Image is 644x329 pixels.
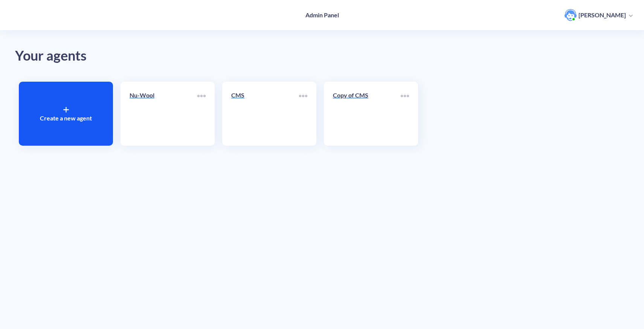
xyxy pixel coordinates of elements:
a: Nu-Wool [130,91,197,137]
div: Your agents [15,45,629,67]
p: [PERSON_NAME] [578,11,626,19]
p: Nu-Wool [130,91,197,100]
a: CMS [231,91,299,137]
h4: Admin Panel [305,11,339,18]
img: user photo [565,9,577,21]
button: user photo[PERSON_NAME] [561,8,636,22]
p: CMS [231,91,299,100]
p: Copy of CMS [333,91,401,100]
p: Create a new agent [40,114,92,123]
a: Copy of CMS [333,91,401,137]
